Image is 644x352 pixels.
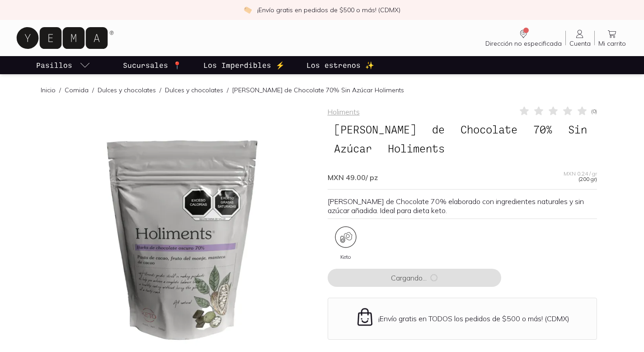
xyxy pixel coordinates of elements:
[36,60,72,71] p: Pasillos
[203,60,285,71] p: Los Imperdibles ⚡️
[306,60,374,71] p: Los estrenos ✨
[65,86,89,94] a: Comida
[305,56,376,74] a: Los estrenos ✨
[426,121,451,138] span: de
[595,29,630,48] a: Mi carrito
[482,29,565,48] a: Dirección no especificada
[328,173,378,182] span: MXN 49.00 / pz
[34,56,92,74] a: pasillo-todos-link
[56,86,65,95] span: /
[257,5,400,14] p: ¡Envío gratis en pedidos de $500 o más! (CDMX)
[328,121,423,138] span: [PERSON_NAME]
[562,121,593,138] span: Sin
[591,109,597,114] span: ( 0 )
[232,86,404,95] p: [PERSON_NAME] de Chocolate 70% Sin Azúcar Holiments
[378,314,569,323] p: ¡Envío gratis en TODOS los pedidos de $500 o más! (CDMX)
[485,39,562,48] span: Dirección no especificada
[156,86,165,95] span: /
[165,86,223,94] a: Dulces y chocolates
[328,197,597,215] div: [PERSON_NAME] de Chocolate 70% elaborado con ingredientes naturales y sin azúcar añadida. Ideal p...
[355,307,375,327] img: Envío
[121,56,183,74] a: Sucursales 📍
[223,86,232,95] span: /
[527,121,559,138] span: 70%
[335,226,357,248] img: certification-keto_22f1388f-1d8e-4ebf-ad8d-0360f601ddd5=fwebp-q70-w96
[328,140,378,157] span: Azúcar
[564,171,597,176] span: MXN 0.24 / gr
[98,86,156,94] a: Dulces y chocolates
[578,176,597,182] span: (200 gr)
[89,86,98,95] span: /
[41,86,56,94] a: Inicio
[566,29,594,48] a: Cuenta
[328,107,360,116] a: Holiments
[202,56,287,74] a: Los Imperdibles ⚡️
[328,269,501,287] button: Cargando...
[340,254,351,260] span: Keto
[569,39,591,48] span: Cuenta
[381,140,451,157] span: Holiments
[244,6,252,14] img: check
[598,39,626,48] span: Mi carrito
[454,121,524,138] span: Chocolate
[123,60,182,71] p: Sucursales 📍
